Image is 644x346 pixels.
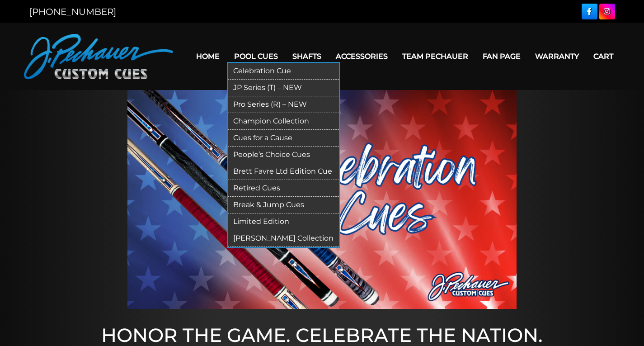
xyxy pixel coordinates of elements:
img: Pechauer Custom Cues [24,34,173,79]
a: Accessories [329,45,395,68]
a: Retired Cues [228,180,339,197]
a: [PERSON_NAME] Collection [228,230,339,247]
a: Celebration Cue [228,63,339,80]
a: Cart [586,45,620,68]
a: Break & Jump Cues [228,197,339,213]
a: Brett Favre Ltd Edition Cue [228,163,339,180]
a: JP Series (T) – NEW [228,80,339,96]
a: [PHONE_NUMBER] [29,6,116,17]
a: Limited Edition [228,213,339,230]
a: Home [189,45,227,68]
a: Champion Collection [228,113,339,130]
a: Shafts [285,45,329,68]
a: People’s Choice Cues [228,147,339,163]
a: Cues for a Cause [228,130,339,147]
a: Pro Series (R) – NEW [228,96,339,113]
a: Fan Page [475,45,528,68]
a: Warranty [528,45,586,68]
a: Pool Cues [227,45,285,68]
a: Team Pechauer [395,45,475,68]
